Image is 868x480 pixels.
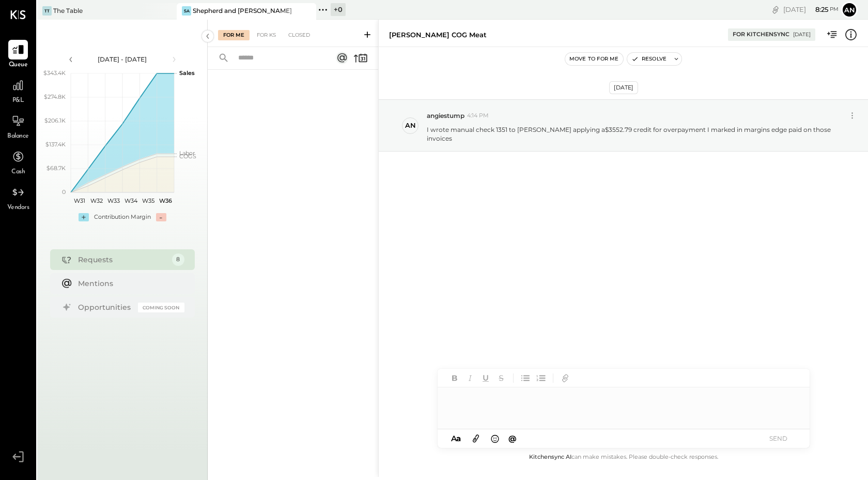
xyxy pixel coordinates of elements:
[107,197,120,204] text: W33
[78,278,179,289] div: Mentions
[252,30,281,40] div: For KS
[7,132,29,141] span: Balance
[427,125,838,143] p: I wrote manual check 1351 to [PERSON_NAME] applying a$3552.79 credit for overpayment I marked in ...
[783,5,839,14] div: [DATE]
[508,433,517,443] span: @
[479,371,492,385] button: Underline
[1,111,36,141] a: Balance
[73,197,85,204] text: W31
[505,432,520,445] button: @
[467,112,489,120] span: 4:14 PM
[559,371,572,385] button: Add URL
[179,153,196,160] text: COGS
[841,2,858,18] button: an
[79,213,89,221] div: +
[90,197,103,204] text: W32
[494,371,508,385] button: Strikethrough
[1,40,36,70] a: Queue
[218,30,250,40] div: For Me
[9,61,28,70] span: Queue
[179,149,195,157] text: Labor
[156,213,166,221] div: -
[389,30,487,40] div: [PERSON_NAME] COG Meat
[43,69,66,77] text: $343.4K
[179,69,195,77] text: Sales
[534,371,548,385] button: Ordered List
[193,6,292,15] div: Shepherd and [PERSON_NAME]
[47,164,66,172] text: $68.7K
[448,433,464,444] button: Aa
[182,6,191,16] div: Sa
[609,81,638,94] div: [DATE]
[463,371,477,385] button: Italic
[405,121,416,130] div: an
[78,254,167,265] div: Requests
[1,147,36,177] a: Cash
[427,111,464,120] span: angiestump
[456,433,461,443] span: a
[53,6,83,15] div: The Table
[11,168,25,177] span: Cash
[519,371,532,385] button: Unordered List
[78,302,133,312] div: Opportunities
[12,96,24,106] span: P&L
[172,253,184,266] div: 8
[138,303,184,312] div: Coming Soon
[7,203,29,213] span: Vendors
[770,4,781,15] div: copy link
[283,30,315,40] div: Closed
[94,213,151,221] div: Contribution Margin
[733,31,789,39] div: For KitchenSync
[44,93,66,100] text: $274.8K
[142,197,154,204] text: W35
[758,431,799,445] button: SEND
[159,197,172,204] text: W36
[42,6,52,16] div: TT
[79,55,166,64] div: [DATE] - [DATE]
[627,53,671,65] button: Resolve
[1,76,36,106] a: P&L
[62,188,66,196] text: 0
[125,197,138,204] text: W34
[331,3,346,16] div: + 0
[565,53,623,65] button: Move to for me
[44,117,66,124] text: $206.1K
[448,371,461,385] button: Bold
[45,141,66,148] text: $137.4K
[1,183,36,213] a: Vendors
[793,31,811,38] div: [DATE]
